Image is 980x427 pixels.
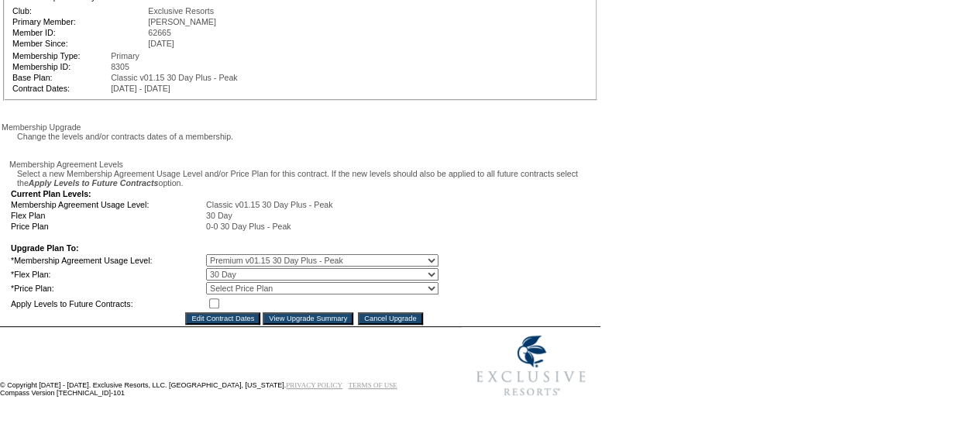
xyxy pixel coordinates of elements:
[12,84,109,93] td: Contract Dates:
[11,243,438,253] td: Upgrade Plan To:
[11,200,205,209] td: Membership Agreement Usage Level:
[111,51,139,60] span: Primary
[11,222,205,231] td: Price Plan
[12,62,109,71] td: Membership ID:
[148,6,214,15] span: Exclusive Resorts
[111,73,237,82] span: Classic v01.15 30 Day Plus - Peak
[12,28,146,37] td: Member ID:
[11,268,205,281] td: *Flex Plan:
[12,39,146,48] td: Member Since:
[9,132,599,141] div: Change the levels and/or contracts dates of a membership.
[349,381,397,389] a: TERMS OF USE
[206,222,291,231] span: 0-0 30 Day Plus - Peak
[12,51,109,60] td: Membership Type:
[11,254,205,267] td: *Membership Agreement Usage Level:
[2,122,599,132] div: Membership Upgrade
[11,211,205,220] td: Flex Plan
[263,312,353,325] input: View Upgrade Summary
[111,84,170,93] span: [DATE] - [DATE]
[286,381,342,389] a: PRIVACY POLICY
[29,178,159,188] i: Apply Levels to Future Contracts
[111,62,129,71] span: 8305
[148,28,171,37] span: 62665
[206,200,332,209] span: Classic v01.15 30 Day Plus - Peak
[9,169,599,188] div: Select a new Membership Agreement Usage Level and/or Price Plan for this contract. If the new lev...
[12,17,146,26] td: Primary Member:
[148,17,216,26] span: [PERSON_NAME]
[11,189,438,198] td: Current Plan Levels:
[358,312,422,325] input: Cancel Upgrade
[185,312,260,325] input: Edit Contract Dates
[462,327,600,405] img: Exclusive Resorts
[11,282,205,294] td: *Price Plan:
[12,73,109,82] td: Base Plan:
[9,160,599,169] div: Membership Agreement Levels
[12,6,146,15] td: Club:
[148,39,174,48] span: [DATE]
[206,211,232,220] span: 30 Day
[11,296,205,311] td: Apply Levels to Future Contracts:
